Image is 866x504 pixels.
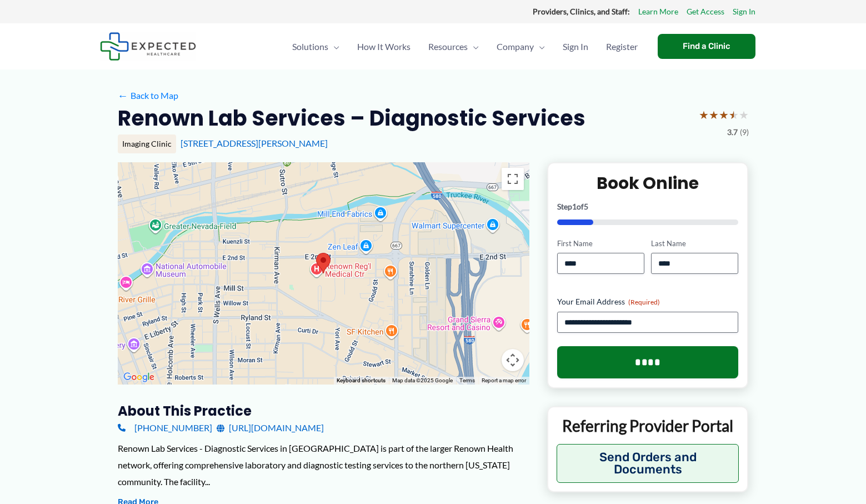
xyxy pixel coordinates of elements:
[733,4,755,19] a: Sign In
[118,134,176,153] div: Imaging Clinic
[563,27,588,66] span: Sign In
[428,27,468,66] span: Resources
[459,377,475,383] a: Terms (opens in new tab)
[118,87,178,104] a: ←Back to Map
[628,298,660,306] span: (Required)
[118,90,128,101] span: ←
[557,444,739,483] button: Send Orders and Documents
[557,172,739,194] h2: Book Online
[482,377,526,383] a: Report a map error
[638,4,678,19] a: Learn More
[118,440,529,490] div: Renown Lab Services - Diagnostic Services in [GEOGRAPHIC_DATA] is part of the larger Renown Healt...
[740,125,749,139] span: (9)
[572,202,577,211] span: 1
[597,27,647,66] a: Register
[557,203,739,211] p: Step of
[497,27,534,66] span: Company
[557,296,739,307] label: Your Email Address
[100,32,196,61] img: Expected Healthcare Logo - side, dark font, small
[118,420,212,436] a: [PHONE_NUMBER]
[687,4,724,19] a: Get Access
[534,27,545,66] span: Menu Toggle
[328,27,339,66] span: Menu Toggle
[181,138,328,148] a: [STREET_ADDRESS][PERSON_NAME]
[217,420,324,436] a: [URL][DOMAIN_NAME]
[719,104,729,125] span: ★
[292,27,328,66] span: Solutions
[739,104,749,125] span: ★
[606,27,638,66] span: Register
[502,349,524,371] button: Map camera controls
[584,202,588,211] span: 5
[727,125,738,139] span: 3.7
[468,27,479,66] span: Menu Toggle
[651,238,738,249] label: Last Name
[121,370,157,385] a: Open this area in Google Maps (opens a new window)
[699,104,709,125] span: ★
[709,104,719,125] span: ★
[118,402,529,420] h3: About this practice
[488,27,554,66] a: CompanyMenu Toggle
[337,377,386,385] button: Keyboard shortcuts
[729,104,739,125] span: ★
[533,7,630,16] strong: Providers, Clinics, and Staff:
[118,104,585,132] h2: Renown Lab Services – Diagnostic Services
[502,168,524,190] button: Toggle fullscreen view
[357,27,411,66] span: How It Works
[392,377,453,383] span: Map data ©2025 Google
[658,34,755,59] a: Find a Clinic
[121,370,157,385] img: Google
[283,27,647,66] nav: Primary Site Navigation
[419,27,488,66] a: ResourcesMenu Toggle
[283,27,348,66] a: SolutionsMenu Toggle
[348,27,419,66] a: How It Works
[554,27,597,66] a: Sign In
[557,416,739,436] p: Referring Provider Portal
[557,238,644,249] label: First Name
